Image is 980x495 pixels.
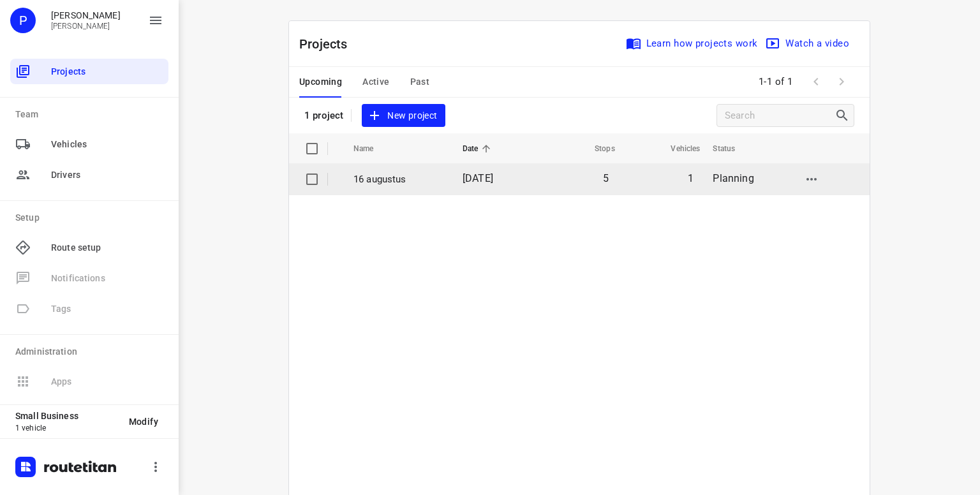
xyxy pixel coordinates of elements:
p: Projects [299,34,358,54]
span: Vehicles [51,138,163,151]
div: P [10,8,36,33]
span: Active [362,74,389,90]
p: Setup [15,211,168,225]
div: Projects [10,59,168,84]
span: 1-1 of 1 [754,68,798,96]
span: Projects [51,65,163,78]
span: Planning [713,172,754,184]
button: Modify [119,410,168,433]
span: Drivers [51,168,163,182]
p: Peter Hilderson [51,10,121,20]
span: Available only on our Business plan [10,366,168,397]
span: New project [369,108,437,124]
span: Past [410,74,430,90]
span: Name [353,141,390,156]
p: Administration [15,345,168,358]
p: 1 project [304,110,343,121]
div: Route setup [10,235,168,260]
span: Status [713,141,752,156]
p: Peter Hilderson [51,22,121,31]
span: [DATE] [463,172,493,184]
span: Vehicles [654,141,700,156]
span: Modify [129,417,158,427]
span: Date [463,141,495,156]
span: Stops [578,141,615,156]
p: Team [15,108,168,121]
p: 16 augustus [353,172,443,187]
span: Upcoming [299,74,342,90]
p: Small Business [15,411,119,421]
button: New project [362,104,445,128]
p: 1 vehicle [15,424,119,432]
span: 5 [603,172,609,184]
span: Available only on our Business plan [10,263,168,293]
span: 1 [688,172,694,184]
div: Vehicles [10,131,168,157]
input: Search projects [725,106,835,126]
div: Search [835,108,854,123]
span: Previous Page [803,69,829,94]
span: Next Page [829,69,854,94]
div: Drivers [10,162,168,188]
span: Available only on our Business plan [10,293,168,324]
span: Route setup [51,241,163,255]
